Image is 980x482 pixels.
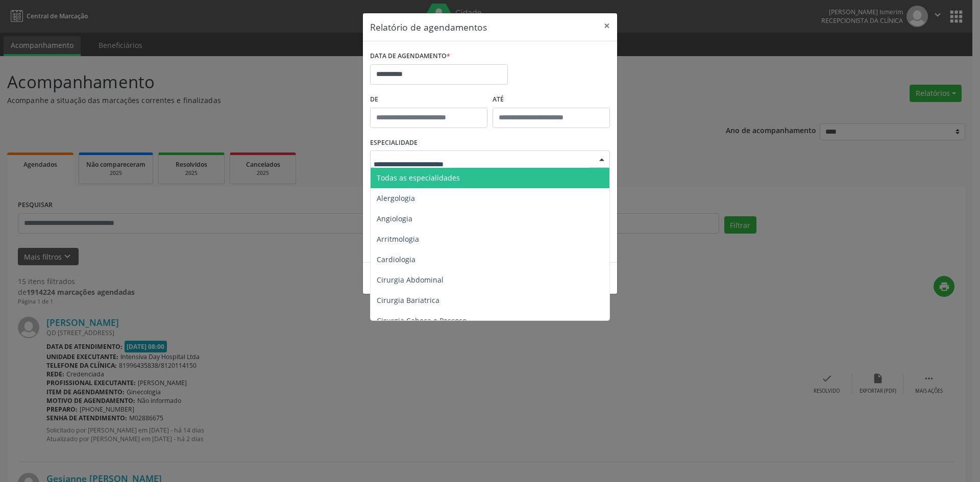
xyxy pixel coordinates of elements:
[493,92,610,108] label: ATÉ
[370,48,450,64] label: DATA DE AGENDAMENTO
[377,193,415,203] span: Alergologia
[370,20,487,34] h5: Relatório de agendamentos
[377,275,444,285] span: Cirurgia Abdominal
[597,13,617,38] button: Close
[377,255,415,264] span: Cardiologia
[377,173,460,183] span: Todas as especialidades
[370,135,418,151] label: ESPECIALIDADE
[377,234,419,244] span: Arritmologia
[377,295,439,305] span: Cirurgia Bariatrica
[377,214,412,223] span: Angiologia
[370,92,487,108] label: De
[377,316,467,325] span: Cirurgia Cabeça e Pescoço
